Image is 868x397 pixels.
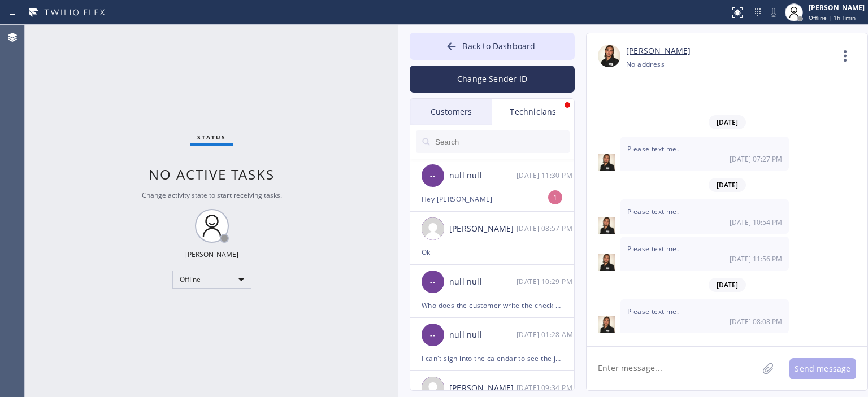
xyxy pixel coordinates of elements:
[422,352,563,365] div: I can't sign into the calendar to see the jobs that are still open
[730,217,782,227] span: [DATE] 10:54 PM
[185,250,238,259] div: [PERSON_NAME]
[626,58,665,71] div: No address
[789,358,856,379] button: Send message
[149,165,275,184] span: No active tasks
[422,246,563,259] div: Ok
[730,317,782,326] span: [DATE] 08:08 PM
[410,99,492,125] div: Customers
[598,217,615,234] img: afbe3fba80a74621797277eb506e369d.png
[430,276,436,289] span: --
[598,254,615,271] img: afbe3fba80a74621797277eb506e369d.png
[598,45,620,67] img: afbe3fba80a74621797277eb506e369d.png
[730,154,782,164] span: [DATE] 07:27 PM
[430,329,436,342] span: --
[462,41,535,51] span: Back to Dashboard
[410,66,575,93] button: Change Sender ID
[434,130,570,153] input: Search
[620,237,789,271] div: 05/16/2025 9:56 AM
[627,244,679,254] span: Please text me.
[410,33,575,60] button: Back to Dashboard
[422,217,444,240] img: user.png
[492,99,574,125] div: Technicians
[730,254,782,264] span: [DATE] 11:56 PM
[517,328,575,341] div: 09/16/2025 9:28 AM
[620,137,789,171] div: 04/29/2025 9:27 AM
[809,14,856,21] span: Offline | 1h 1min
[626,45,691,58] a: [PERSON_NAME]
[172,271,251,289] div: Offline
[709,178,746,192] span: [DATE]
[548,190,562,204] div: 1
[709,115,746,129] span: [DATE]
[142,190,282,200] span: Change activity state to start receiving tasks.
[620,199,789,233] div: 05/16/2025 9:54 AM
[517,275,575,288] div: 09/22/2025 9:29 AM
[809,3,865,12] div: [PERSON_NAME]
[197,133,226,141] span: Status
[598,316,615,333] img: afbe3fba80a74621797277eb506e369d.png
[517,222,575,235] div: 09/24/2025 9:57 AM
[627,207,679,216] span: Please text me.
[449,223,517,235] div: [PERSON_NAME]
[449,169,517,182] div: null null
[422,193,563,206] div: Hey [PERSON_NAME]
[449,382,517,395] div: [PERSON_NAME]
[449,276,517,289] div: null null
[627,144,679,154] span: Please text me.
[517,169,575,182] div: 09/24/2025 9:30 AM
[598,154,615,171] img: afbe3fba80a74621797277eb506e369d.png
[766,5,782,20] button: Mute
[627,307,679,316] span: Please text me.
[517,381,575,394] div: 08/20/2025 9:34 AM
[709,278,746,292] span: [DATE]
[422,299,563,312] div: Who does the customer write the check to?
[620,299,789,333] div: 05/21/2025 9:08 AM
[449,329,517,342] div: null null
[430,169,436,182] span: --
